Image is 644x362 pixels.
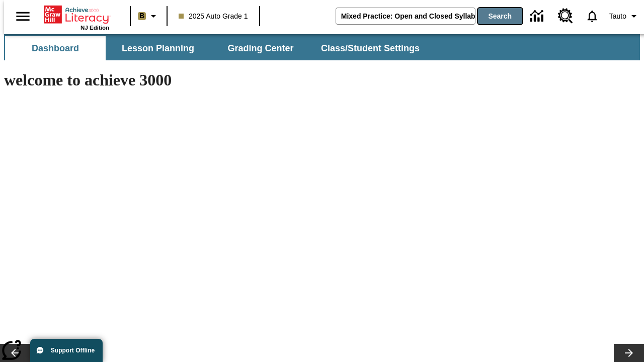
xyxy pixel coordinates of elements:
[336,8,475,24] input: search field
[5,36,106,60] button: Dashboard
[321,43,420,54] span: Class/Student Settings
[210,36,311,60] button: Grading Center
[44,4,109,31] div: Home
[609,11,626,22] span: Tauto
[524,3,552,30] a: Data Center
[4,34,640,60] div: SubNavbar
[313,36,428,60] button: Class/Student Settings
[614,344,644,362] button: Lesson carousel, Next
[4,36,429,60] div: SubNavbar
[122,43,194,54] span: Lesson Planning
[179,11,248,22] span: 2025 Auto Grade 1
[44,5,109,25] a: Home
[30,339,103,362] button: Support Offline
[51,347,95,354] span: Support Offline
[8,2,38,31] button: Open side menu
[478,8,522,24] button: Search
[139,10,144,22] span: B
[80,25,109,31] span: NJ Edition
[552,3,579,30] a: Resource Center, Will open in new tab
[32,43,79,54] span: Dashboard
[227,43,293,54] span: Grading Center
[4,71,439,89] h1: welcome to achieve 3000
[108,36,208,60] button: Lesson Planning
[579,3,605,29] a: Notifications
[134,7,164,25] button: Boost Class color is light brown. Change class color
[605,7,644,25] button: Profile/Settings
